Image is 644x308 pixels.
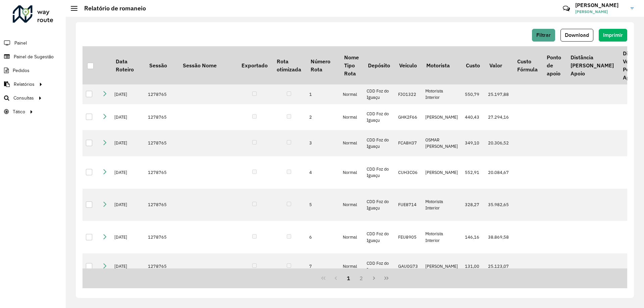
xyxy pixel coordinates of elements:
td: 25.123,07 [485,253,513,280]
th: Data Roteiro [111,46,145,84]
td: 1278765 [145,130,178,156]
td: 1278765 [145,189,178,221]
span: Painel de Sugestão [14,53,54,60]
button: 1 [342,272,355,285]
button: Next Page [368,272,380,285]
span: Download [565,32,589,38]
td: 5 [306,189,339,221]
td: FEU8905 [395,221,422,253]
span: Consultas [13,95,34,102]
td: Normal [339,221,363,253]
th: Valor [485,46,513,84]
td: CDD Foz do Iguaçu [363,221,394,253]
td: 2 [306,104,339,130]
td: Normal [339,189,363,221]
td: 1278765 [145,253,178,280]
td: Normal [339,156,363,189]
td: Normal [339,130,363,156]
td: Motorista Interior [422,189,462,221]
td: Normal [339,84,363,104]
td: 3 [306,130,339,156]
td: [DATE] [111,156,145,189]
button: 2 [355,272,368,285]
h2: Relatório de romaneio [77,5,146,12]
td: OSMAR [PERSON_NAME] [422,130,462,156]
td: CDD Foz do Iguaçu [363,253,394,280]
td: [DATE] [111,253,145,280]
td: FCA8H37 [395,130,422,156]
td: 1278765 [145,84,178,104]
td: 1278765 [145,156,178,189]
td: 7 [306,253,339,280]
td: [DATE] [111,130,145,156]
td: 550,79 [462,84,485,104]
td: [PERSON_NAME] [422,156,462,189]
th: Custo [462,46,485,84]
button: Imprimir [599,29,627,42]
button: Last Page [380,272,393,285]
td: Motorista Interior [422,221,462,253]
td: 552,91 [462,156,485,189]
th: Motorista [422,46,462,84]
td: CDD Foz do Iguaçu [363,189,394,221]
td: Motorista Interior [422,84,462,104]
td: CDD Foz do Iguaçu [363,130,394,156]
td: CDD Foz do Iguaçu [363,84,394,104]
th: Sessão Nome [178,46,237,84]
td: [PERSON_NAME] [422,104,462,130]
td: 1 [306,84,339,104]
a: Contato Rápido [559,1,574,16]
th: Rota otimizada [272,46,306,84]
td: [PERSON_NAME] [422,253,462,280]
td: FUE8714 [395,189,422,221]
th: Nome Tipo Rota [339,46,363,84]
td: [DATE] [111,104,145,130]
td: [DATE] [111,189,145,221]
span: Tático [13,108,25,115]
button: Filtrar [532,29,555,42]
span: Relatórios [14,81,35,88]
td: 20.084,67 [485,156,513,189]
span: Filtrar [536,32,551,38]
td: 6 [306,221,339,253]
span: [PERSON_NAME] [575,9,626,15]
th: Exportado [237,46,272,84]
span: Pedidos [13,67,30,74]
td: CUH3C06 [395,156,422,189]
td: 146,16 [462,221,485,253]
th: Distância [PERSON_NAME] Apoio [566,46,618,84]
h3: [PERSON_NAME] [575,2,626,8]
td: 1278765 [145,104,178,130]
td: GHK2F66 [395,104,422,130]
td: 25.197,88 [485,84,513,104]
td: 1278765 [145,221,178,253]
td: 38.869,58 [485,221,513,253]
td: CDD Foz do Iguaçu [363,156,394,189]
td: Normal [339,104,363,130]
span: Imprimir [603,32,623,38]
td: 440,43 [462,104,485,130]
td: CDD Foz do Iguaçu [363,104,394,130]
td: 4 [306,156,339,189]
td: 35.982,65 [485,189,513,221]
td: Normal [339,253,363,280]
th: Número Rota [306,46,339,84]
button: Download [560,29,593,42]
th: Sessão [145,46,178,84]
td: 131,00 [462,253,485,280]
th: Ponto de apoio [542,46,566,84]
td: 328,27 [462,189,485,221]
th: Veículo [395,46,422,84]
span: Painel [14,40,27,47]
th: Custo Fórmula [513,46,542,84]
td: 27.294,16 [485,104,513,130]
td: 20.306,52 [485,130,513,156]
th: Depósito [363,46,394,84]
td: [DATE] [111,221,145,253]
td: 349,10 [462,130,485,156]
td: GAU0G73 [395,253,422,280]
td: FJO1322 [395,84,422,104]
td: [DATE] [111,84,145,104]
